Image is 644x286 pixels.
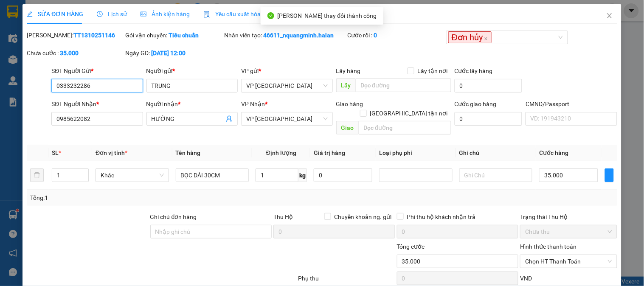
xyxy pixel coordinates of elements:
span: Chưa thu [525,225,612,238]
span: Phí thu hộ khách nhận trả [404,212,479,222]
div: Tổng: 1 [30,193,249,202]
span: Thu Hộ [273,213,293,220]
span: [PERSON_NAME] thay đổi thành công [278,12,377,19]
img: icon [203,11,210,18]
button: delete [30,168,44,182]
div: Người gửi [146,66,238,76]
span: Lấy hàng [336,67,361,74]
label: Cước lấy hàng [455,67,493,74]
label: Cước giao hàng [455,101,497,107]
span: Tên hàng [176,149,201,156]
div: Trạng thái Thu Hộ [520,212,617,222]
input: Ghi chú đơn hàng [150,225,272,238]
button: plus [605,168,614,182]
div: CMND/Passport [526,99,617,109]
span: Giá trị hàng [314,149,345,156]
b: TT1310251146 [73,32,115,39]
div: VP gửi [241,66,332,76]
span: Giao hàng [336,101,363,107]
span: kg [298,168,307,182]
span: close [484,36,488,41]
div: Chưa cước : [27,48,124,58]
span: Đơn hủy [448,31,492,43]
input: Ghi Chú [459,168,533,182]
div: SĐT Người Gửi [51,66,143,76]
span: picture [141,11,146,17]
b: 46611_nquangminh.halan [263,32,334,39]
div: Người nhận [146,99,238,109]
span: Chuyển khoản ng. gửi [331,212,395,222]
span: edit [27,11,33,17]
label: Hình thức thanh toán [520,243,577,250]
span: VP Nhận [241,101,265,107]
b: [DATE] 12:00 [152,50,186,56]
span: VP Tân Triều [246,79,327,92]
div: Cước rồi : [348,31,444,40]
span: SL [52,149,59,156]
span: Cước hàng [539,149,568,156]
input: Dọc đường [356,79,451,92]
span: Định lượng [266,149,296,156]
span: close [606,12,613,19]
div: SĐT Người Nhận [51,99,143,109]
div: [PERSON_NAME]: [27,31,124,40]
div: Gói vận chuyển: [126,31,222,40]
button: Close [598,4,622,28]
span: Lấy tận nơi [414,66,451,76]
input: VD: Bàn, Ghế [176,168,249,182]
span: user-add [226,115,233,122]
span: Yêu cầu xuất hóa đơn điện tử [203,11,293,17]
span: Tổng cước [397,243,425,250]
span: VP Yên Bình [246,112,327,125]
div: Ngày GD: [126,48,222,58]
span: Ảnh kiện hàng [141,11,190,17]
span: Chọn HT Thanh Toán [525,255,612,268]
div: Nhân viên tạo: [224,31,346,40]
span: Lịch sử [97,11,127,17]
span: Giao [336,121,359,135]
span: [GEOGRAPHIC_DATA] tận nơi [367,109,451,118]
b: 35.000 [60,50,79,56]
th: Ghi chú [456,145,536,161]
b: Tiêu chuẩn [169,32,199,39]
b: 0 [374,32,377,39]
th: Loại phụ phí [376,145,456,161]
span: check-circle [267,12,274,19]
span: VND [520,275,532,282]
input: Cước giao hàng [455,112,523,126]
span: Lấy [336,79,356,92]
label: Ghi chú đơn hàng [150,213,197,220]
span: plus [605,172,613,179]
input: Cước lấy hàng [455,79,523,93]
span: Khác [101,169,164,182]
span: Đơn vị tính [96,149,127,156]
input: Dọc đường [359,121,451,135]
span: clock-circle [97,11,103,17]
span: SỬA ĐƠN HÀNG [27,11,83,17]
